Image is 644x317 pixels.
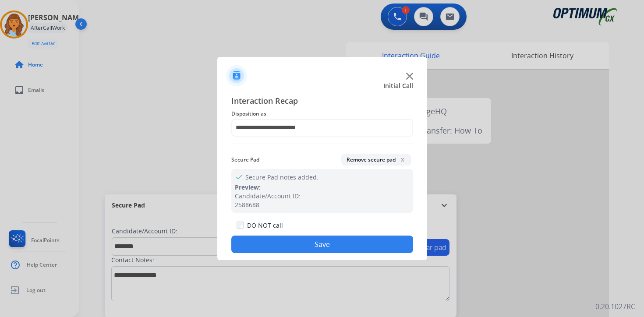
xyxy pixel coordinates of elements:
[235,183,261,191] span: Preview:
[341,154,411,166] button: Remove secure padx
[231,236,413,253] button: Save
[231,95,413,109] span: Interaction Recap
[595,301,635,312] p: 0.20.1027RC
[247,221,283,230] label: DO NOT call
[231,109,413,119] span: Disposition as
[226,65,247,86] img: contactIcon
[383,81,413,90] span: Initial Call
[399,156,406,163] span: x
[235,173,242,180] mat-icon: check
[231,169,413,213] div: Secure Pad notes added.
[231,155,259,165] span: Secure Pad
[235,192,410,209] div: Candidate/Account ID: 2588688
